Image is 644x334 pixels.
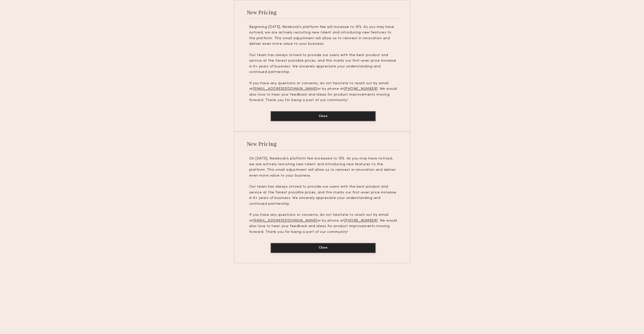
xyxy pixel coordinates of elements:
[249,156,397,179] p: On [DATE], Newbook’s platform fee increased to 10%. As you may have noticed, we are actively recr...
[249,53,397,75] p: Our team has always strived to provide our users with the best product and service at the fairest...
[249,212,397,235] p: If you have any questions or concerns, do not hesitate to reach out by email at or by phone at . ...
[253,219,317,222] u: [EMAIL_ADDRESS][DOMAIN_NAME]
[253,87,317,91] u: [EMAIL_ADDRESS][DOMAIN_NAME]
[249,81,397,103] p: If you have any questions or concerns, do not hesitate to reach out by email at or by phone at . ...
[271,111,376,121] button: Close
[247,140,277,147] div: New Pricing
[344,219,378,222] u: [PHONE_NUMBER]
[247,9,277,16] div: New Pricing
[271,243,376,253] button: Close
[249,24,397,47] p: Beginning [DATE], Newbook’s platform fee will increase to 10%. As you may have noticed, we are ac...
[249,184,397,207] p: Our team has always strived to provide our users with the best product and service at the fairest...
[344,87,378,91] u: [PHONE_NUMBER]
